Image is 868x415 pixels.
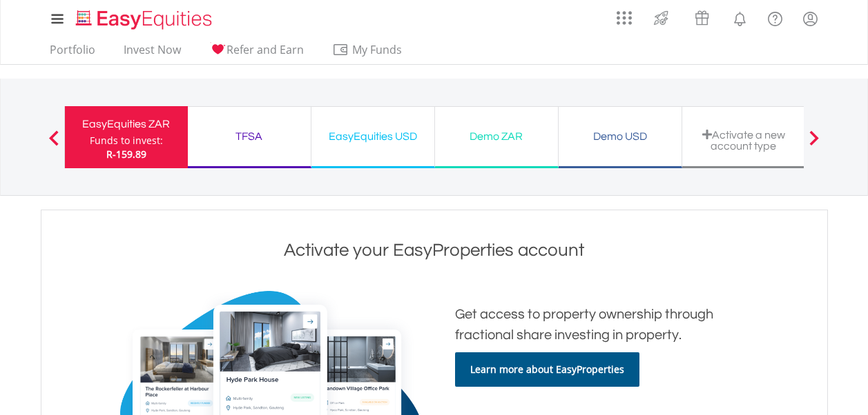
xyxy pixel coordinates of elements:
[617,10,632,26] img: grid-menu-icon.svg
[793,3,828,34] a: My Profile
[45,238,824,263] h1: Activate your EasyProperties account
[332,41,423,59] span: My Funds
[455,304,738,345] h2: Get access to property ownership through fractional share investing in property.
[722,3,758,31] a: Notifications
[106,148,146,161] span: R-159.89
[320,127,426,146] div: EasyEquities USD
[44,43,101,64] a: Portfolio
[691,129,797,152] div: Activate a new account type
[650,7,673,29] img: thrive-v2.svg
[118,43,186,64] a: Invest Now
[567,127,673,146] div: Demo USD
[608,3,641,26] a: AppsGrid
[226,42,304,57] span: Refer and Earn
[204,43,309,64] a: Refer and Earn
[455,352,639,387] a: Learn more about EasyProperties
[196,127,302,146] div: TFSA
[90,134,163,148] div: Funds to invest:
[758,3,793,31] a: FAQ's and Support
[70,3,218,31] a: Home page
[682,3,722,29] a: Vouchers
[691,7,713,29] img: vouchers-v2.svg
[443,127,550,146] div: Demo ZAR
[73,8,218,31] img: EasyEquities_Logo.png
[73,114,180,134] div: EasyEquities ZAR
